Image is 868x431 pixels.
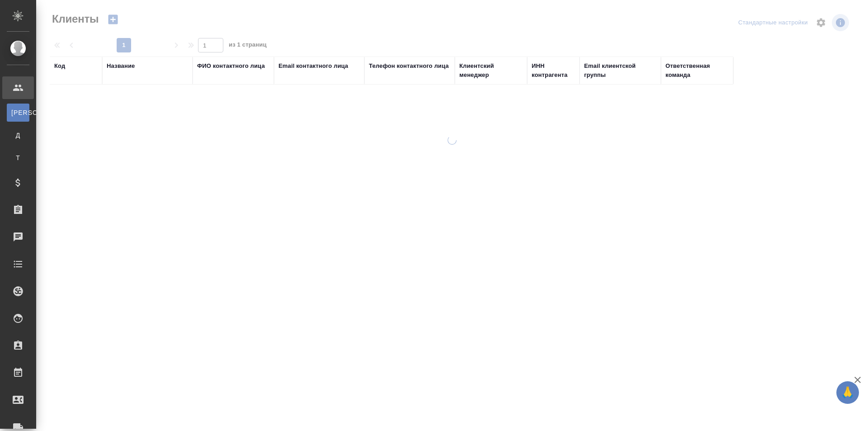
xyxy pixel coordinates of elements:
[836,381,859,404] button: 🙏
[7,126,29,144] a: Д
[11,108,25,117] span: [PERSON_NAME]
[7,149,29,167] a: Т
[107,62,135,71] div: Название
[278,62,348,71] div: Email контактного лица
[11,153,25,162] span: Т
[584,62,656,80] div: Email клиентской группы
[665,62,729,80] div: Ответственная команда
[54,62,65,71] div: Код
[11,131,25,140] span: Д
[459,62,523,80] div: Клиентский менеджер
[369,62,449,71] div: Телефон контактного лица
[7,104,29,122] a: [PERSON_NAME]
[197,62,265,71] div: ФИО контактного лица
[532,62,575,80] div: ИНН контрагента
[840,383,855,402] span: 🙏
